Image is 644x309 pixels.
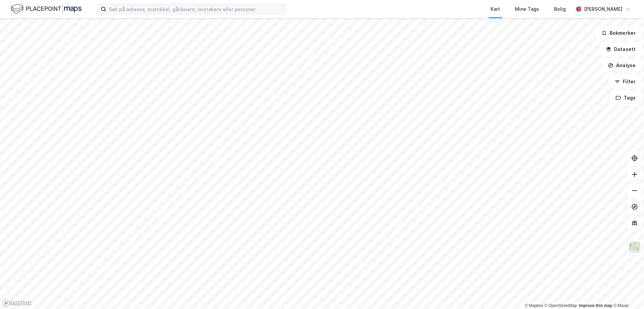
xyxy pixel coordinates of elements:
div: Bolig [554,5,566,13]
div: [PERSON_NAME] [584,5,622,13]
button: Datasett [600,43,641,56]
a: Mapbox homepage [2,299,32,307]
a: Improve this map [579,303,612,308]
a: Mapbox [525,303,543,308]
a: OpenStreetMap [545,303,577,308]
div: Kart [491,5,500,13]
img: logo.f888ab2527a4732fd821a326f86c7f29.svg [11,3,82,15]
div: Mine Tags [515,5,539,13]
button: Tags [610,91,641,105]
input: Søk på adresse, matrikkel, gårdeiere, leietakere eller personer [106,4,286,14]
button: Analyse [602,59,641,72]
img: Z [628,241,641,254]
iframe: Chat Widget [610,277,644,309]
button: Filter [609,75,641,88]
button: Bokmerker [596,26,641,40]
